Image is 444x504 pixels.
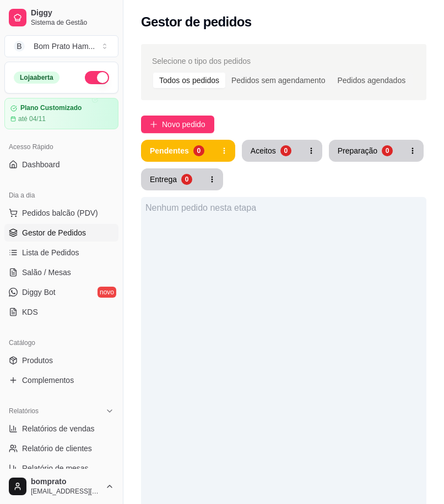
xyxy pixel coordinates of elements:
a: Salão / Mesas [4,264,118,281]
div: Preparação [338,145,377,156]
button: Alterar Status [85,71,109,84]
article: até 04/11 [18,114,46,123]
button: Aceitos0 [242,140,300,162]
span: Relatório de mesas [22,463,89,474]
article: Plano Customizado [20,104,82,112]
span: Relatórios de vendas [22,423,95,434]
div: 0 [181,174,192,185]
div: Loja aberta [14,72,59,84]
a: Complementos [4,371,118,389]
a: KDS [4,303,118,321]
span: Complementos [22,375,74,386]
button: Select a team [4,35,118,57]
a: Gestor de Pedidos [4,224,118,242]
a: Lista de Pedidos [4,244,118,261]
button: Pedidos balcão (PDV) [4,204,118,222]
button: Pendentes0 [141,140,213,162]
div: Todos os pedidos [153,73,225,88]
span: Relatórios [9,407,39,415]
span: B [14,41,25,52]
span: plus [150,120,158,128]
div: 0 [280,145,291,156]
h2: Gestor de pedidos [141,13,252,31]
span: Salão / Mesas [22,267,71,278]
a: Relatório de clientes [4,440,118,457]
span: Relatório de clientes [22,443,92,454]
span: Diggy [31,8,114,18]
div: Pedidos agendados [331,73,411,88]
span: Dashboard [22,159,60,170]
div: Aceitos [251,145,276,156]
button: Entrega0 [141,168,201,190]
div: Dia a dia [4,187,118,204]
div: Pedidos sem agendamento [225,73,331,88]
span: Selecione o tipo dos pedidos [152,55,251,67]
div: Nenhum pedido nesta etapa [145,201,422,215]
a: DiggySistema de Gestão [4,4,118,31]
a: Relatórios de vendas [4,420,118,437]
span: Sistema de Gestão [31,18,114,27]
span: Lista de Pedidos [22,247,79,258]
span: Novo pedido [162,118,205,130]
div: 0 [382,145,393,156]
a: Produtos [4,352,118,369]
div: Acesso Rápido [4,138,118,156]
button: bomprato[EMAIL_ADDRESS][DOMAIN_NAME] [4,473,118,500]
div: Pendentes [150,145,189,156]
button: Preparação0 [329,140,402,162]
a: Dashboard [4,156,118,173]
a: Diggy Botnovo [4,283,118,301]
div: Bom Prato Ham ... [34,41,95,52]
span: [EMAIL_ADDRESS][DOMAIN_NAME] [31,487,101,496]
span: bomprato [31,477,101,487]
span: Gestor de Pedidos [22,227,86,238]
a: Relatório de mesas [4,459,118,477]
div: Catálogo [4,334,118,352]
span: Produtos [22,355,53,366]
span: Pedidos balcão (PDV) [22,207,98,218]
span: Diggy Bot [22,287,56,298]
div: 0 [193,145,204,156]
span: KDS [22,306,38,317]
a: Plano Customizadoaté 04/11 [4,98,118,129]
button: Novo pedido [141,116,214,133]
div: Entrega [150,174,177,185]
